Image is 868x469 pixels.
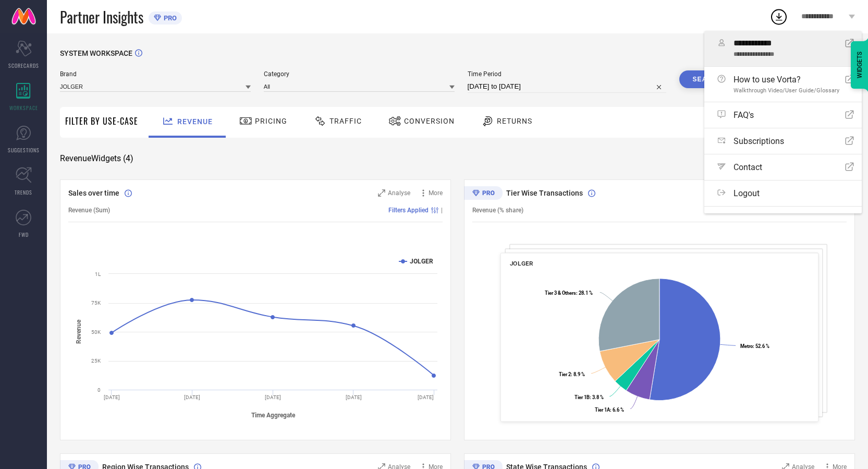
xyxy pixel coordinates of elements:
span: Revenue (Sum) [68,207,110,214]
span: Revenue (% share) [472,207,523,214]
span: SUGGESTIONS [8,146,40,154]
a: How to use Vorta?Walkthrough Video/User Guide/Glossary [704,67,862,102]
span: Returns [497,117,532,125]
tspan: Tier 3 & Others [545,290,576,296]
text: 25K [91,358,101,364]
text: : 3.8 % [574,394,604,400]
tspan: Tier 2 [559,371,571,377]
text: : 6.6 % [595,407,624,413]
text: : 28.1 % [545,290,593,296]
input: Select time period [468,80,667,93]
a: Contact [704,154,862,180]
text: [DATE] [184,394,200,400]
span: Analyse [388,189,410,197]
tspan: Revenue [75,319,82,344]
svg: Zoom [378,189,385,197]
span: FAQ's [733,110,754,120]
span: Sales over time [68,189,119,197]
text: [DATE] [418,394,434,400]
span: How to use Vorta? [733,75,839,85]
span: TRENDS [15,188,32,196]
span: PRO [161,14,177,22]
span: Filter By Use-Case [65,115,138,127]
span: Partner Insights [60,6,143,28]
span: FWD [19,231,29,238]
span: Revenue Widgets ( 4 ) [60,153,133,164]
a: FAQ's [704,102,862,128]
div: Open download list [769,7,788,26]
a: Subscriptions [704,128,862,154]
text: 75K [91,300,101,306]
div: Premium [464,186,503,202]
tspan: Metro [740,343,753,349]
tspan: Time Aggregate [251,412,296,419]
text: : 8.9 % [559,371,585,377]
span: Logout [733,188,760,198]
span: Time Period [468,70,667,78]
span: SYSTEM WORKSPACE [60,49,132,57]
span: Tier Wise Transactions [506,189,583,197]
tspan: Tier 1B [574,394,590,400]
text: 1L [95,271,101,277]
span: Filters Applied [388,207,429,214]
span: Brand [60,70,251,78]
tspan: Tier 1A [595,407,610,413]
span: More [429,189,443,197]
span: Revenue [177,117,213,126]
button: Search [679,70,736,88]
text: [DATE] [346,394,362,400]
span: Category [264,70,455,78]
span: Subscriptions [733,136,784,146]
text: [DATE] [104,394,120,400]
span: JOLGER [510,260,533,267]
span: Walkthrough Video/User Guide/Glossary [733,87,839,94]
span: Conversion [404,117,455,125]
span: WORKSPACE [9,104,38,112]
span: Contact [733,162,762,172]
span: SCORECARDS [8,62,39,69]
span: Traffic [329,117,362,125]
span: Pricing [255,117,287,125]
text: : 52.6 % [740,343,769,349]
text: 0 [97,387,101,393]
text: 50K [91,329,101,335]
text: [DATE] [265,394,281,400]
span: | [441,207,443,214]
text: JOLGER [410,258,433,265]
